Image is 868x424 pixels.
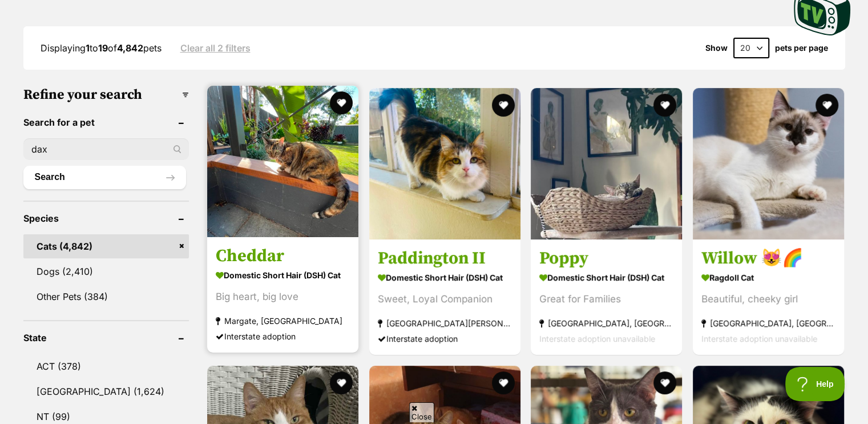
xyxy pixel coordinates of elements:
[23,213,189,223] header: Species
[701,315,835,331] strong: [GEOGRAPHIC_DATA], [GEOGRAPHIC_DATA]
[491,94,514,117] button: favourite
[180,43,251,53] a: Clear all 2 filters
[815,94,838,117] button: favourite
[378,331,512,346] div: Interstate adoption
[693,88,844,239] img: Willow 😻🌈 - Ragdoll Cat
[539,334,655,343] span: Interstate adoption unavailable
[539,269,673,286] strong: Domestic Short Hair (DSH) Cat
[23,166,186,189] button: Search
[369,88,520,239] img: Paddington II - Domestic Short Hair (DSH) Cat
[216,245,350,267] h3: Cheddar
[23,354,189,378] a: ACT (378)
[216,329,350,344] div: Interstate adoption
[775,43,828,53] label: pets per page
[117,42,143,54] strong: 4,842
[330,371,353,394] button: favourite
[409,402,434,422] span: Close
[330,91,353,114] button: favourite
[653,94,676,117] button: favourite
[41,42,162,54] span: Displaying to of pets
[491,371,514,394] button: favourite
[216,267,350,283] strong: Domestic Short Hair (DSH) Cat
[378,291,512,307] div: Sweet, Loyal Companion
[705,43,728,53] span: Show
[23,285,189,309] a: Other Pets (384)
[369,239,520,355] a: Paddington II Domestic Short Hair (DSH) Cat Sweet, Loyal Companion [GEOGRAPHIC_DATA][PERSON_NAME]...
[378,247,512,269] h3: Paddington II
[23,379,189,403] a: [GEOGRAPHIC_DATA] (1,624)
[378,315,512,331] strong: [GEOGRAPHIC_DATA][PERSON_NAME][GEOGRAPHIC_DATA]
[701,269,835,286] strong: Ragdoll Cat
[23,234,189,258] a: Cats (4,842)
[378,269,512,286] strong: Domestic Short Hair (DSH) Cat
[207,86,358,237] img: Cheddar - Domestic Short Hair (DSH) Cat
[207,237,358,353] a: Cheddar Domestic Short Hair (DSH) Cat Big heart, big love Margate, [GEOGRAPHIC_DATA] Interstate a...
[653,371,676,394] button: favourite
[531,88,682,239] img: Poppy - Domestic Short Hair (DSH) Cat
[23,87,189,103] h3: Refine your search
[701,291,835,307] div: Beautiful, cheeky girl
[23,333,189,343] header: State
[23,138,189,160] input: Toby
[539,247,673,269] h3: Poppy
[216,313,350,329] strong: Margate, [GEOGRAPHIC_DATA]
[23,259,189,283] a: Dogs (2,410)
[785,367,845,401] iframe: Help Scout Beacon - Open
[98,42,108,54] strong: 19
[23,117,189,127] header: Search for a pet
[693,239,844,355] a: Willow 😻🌈 Ragdoll Cat Beautiful, cheeky girl [GEOGRAPHIC_DATA], [GEOGRAPHIC_DATA] Interstate adop...
[539,291,673,307] div: Great for Families
[86,42,90,54] strong: 1
[701,334,817,343] span: Interstate adoption unavailable
[531,239,682,355] a: Poppy Domestic Short Hair (DSH) Cat Great for Families [GEOGRAPHIC_DATA], [GEOGRAPHIC_DATA] Inter...
[216,289,350,305] div: Big heart, big love
[539,315,673,331] strong: [GEOGRAPHIC_DATA], [GEOGRAPHIC_DATA]
[701,247,835,269] h3: Willow 😻🌈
